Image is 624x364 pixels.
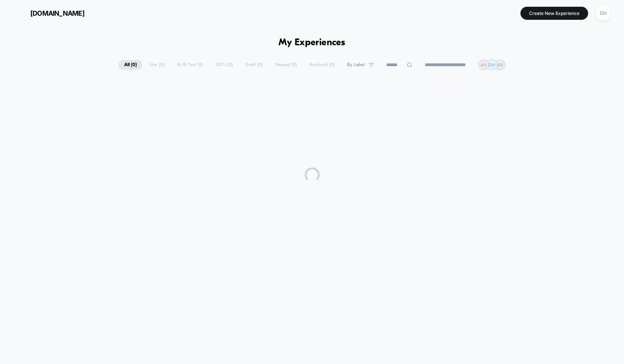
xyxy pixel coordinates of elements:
div: DH [596,6,611,21]
span: [DOMAIN_NAME] [30,9,84,17]
p: DH [489,62,495,68]
p: AH [497,62,503,68]
button: [DOMAIN_NAME] [11,7,87,19]
button: Create New Experience [520,7,588,20]
button: DH [594,6,613,21]
span: By Label [347,62,365,68]
h1: My Experiences [279,37,345,48]
span: All ( 0 ) [119,60,142,70]
p: AH [480,62,487,68]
